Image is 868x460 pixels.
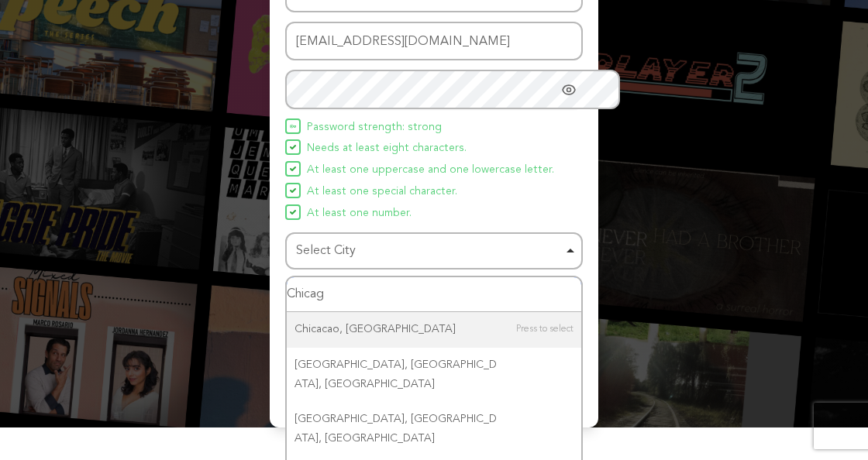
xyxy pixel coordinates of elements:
[287,312,581,347] div: Chicacao, [GEOGRAPHIC_DATA]
[290,187,296,194] img: Seed&Spark Icon
[287,277,581,312] input: Select City
[561,82,577,98] a: Show password as plain text. Warning: this will display your password on the screen.
[290,209,296,215] img: Seed&Spark Icon
[290,166,296,172] img: Seed&Spark Icon
[290,144,296,150] img: Seed&Spark Icon
[285,22,583,61] input: Email address
[307,183,457,201] span: At least one special character.
[307,118,442,137] span: Password strength: strong
[287,402,581,456] div: [GEOGRAPHIC_DATA], [GEOGRAPHIC_DATA], [GEOGRAPHIC_DATA]
[307,139,467,158] span: Needs at least eight characters.
[296,240,563,263] div: Select City
[290,123,296,129] img: Seed&Spark Icon
[307,204,412,223] span: At least one number.
[307,161,554,180] span: At least one uppercase and one lowercase letter.
[287,348,581,402] div: [GEOGRAPHIC_DATA], [GEOGRAPHIC_DATA], [GEOGRAPHIC_DATA]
